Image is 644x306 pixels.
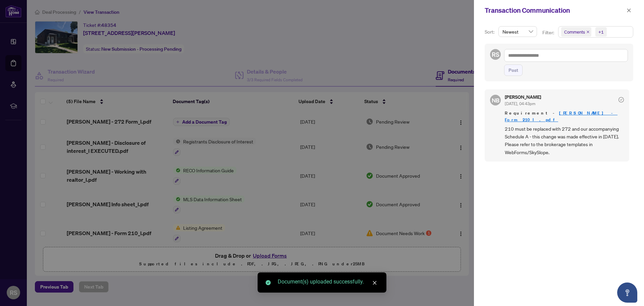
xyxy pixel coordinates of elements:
[492,50,499,59] span: RS
[586,30,590,34] span: close
[505,110,624,123] span: Requirement -
[485,5,625,15] div: Transaction Communication
[502,27,533,37] span: Newest
[505,110,618,123] a: [PERSON_NAME] - Form 210_l.pdf
[617,282,637,303] button: Open asap
[371,279,378,287] a: Close
[619,97,624,102] span: check-circle
[627,8,631,13] span: close
[266,280,271,285] span: check-circle
[561,27,591,37] span: Comments
[485,28,496,36] p: Sort:
[504,64,523,76] button: Post
[564,29,585,35] span: Comments
[505,95,541,99] h5: [PERSON_NAME]
[491,96,499,105] span: NB
[278,278,378,286] div: Document(s) uploaded successfully.
[505,125,624,157] span: 210 must be replaced with 272 and our accompanying Schedule A - this change was made effective in...
[542,29,555,36] p: Filter:
[598,29,604,35] div: +1
[372,280,377,285] span: close
[505,101,535,106] span: [DATE], 04:43pm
